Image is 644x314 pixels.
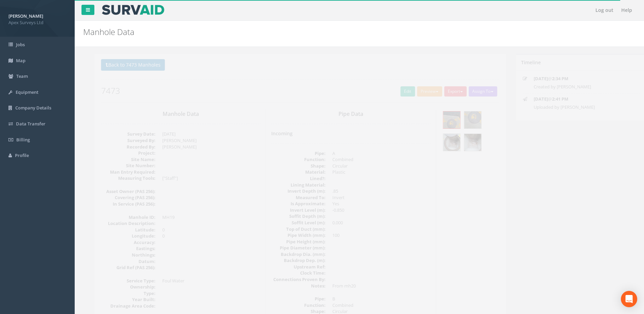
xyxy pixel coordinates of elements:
[522,104,618,110] p: Uploaded by [PERSON_NAME]
[90,264,144,271] dt: Grid Ref (PAS 256):
[16,41,25,48] span: Jobs
[260,156,314,163] dt: Function:
[321,283,420,289] dd: From mh20
[621,291,637,307] div: Open Intercom Messenger
[83,28,542,36] h2: Manhole Data
[90,175,144,181] dt: Measuring Tools:
[260,200,314,207] dt: Is Approximate:
[90,258,144,265] dt: Datum:
[321,150,420,157] dd: A
[90,162,144,169] dt: Site Number:
[522,96,537,102] strong: [DATE]
[90,239,144,246] dt: Accuracy:
[260,220,314,226] dt: Soffit Level (m):
[90,150,144,156] dt: Project:
[90,278,144,284] dt: Service Type:
[151,214,250,221] dd: MH19
[16,121,45,127] span: Data Transfer
[260,232,314,239] dt: Pipe Width (mm):
[522,96,618,102] p: @
[522,75,537,82] strong: [DATE]
[8,11,66,25] a: [PERSON_NAME] Apex Surveys Ltd
[260,163,314,169] dt: Shape:
[541,96,557,102] strong: 2:41 PM
[522,75,618,82] p: @
[90,284,144,290] dt: Ownership:
[8,13,43,19] strong: [PERSON_NAME]
[260,245,314,251] dt: Pipe Diameter (mm):
[90,194,144,201] dt: Covering (PAS 256):
[260,283,314,289] dt: Notes:
[90,290,144,297] dt: Type:
[522,84,618,90] p: Created by [PERSON_NAME]
[260,188,314,194] dt: Invert Depth (m):
[260,213,314,220] dt: Soffit Depth (m):
[260,226,314,232] dt: Top of Duct (mm):
[321,156,420,163] dd: Combined
[260,207,314,213] dt: Invert Level (m):
[151,278,250,284] dd: Foul Water
[321,163,420,169] dd: Circular
[151,131,250,137] dd: [DATE]
[260,131,420,136] h4: Incoming
[321,207,420,213] dd: -0.850
[260,270,314,276] dt: Clock Time:
[90,169,144,175] dt: Man Entry Required:
[510,60,530,65] h5: Timeline
[90,144,144,150] dt: Recorded By:
[90,252,144,258] dt: Northings:
[16,73,28,79] span: Team
[260,296,314,302] dt: Pipe:
[321,169,420,175] dd: Plastic
[321,302,420,309] dd: Combined
[406,86,431,97] button: Preview
[260,239,314,245] dt: Pipe Height (mm):
[389,86,404,97] a: Edit
[90,201,144,207] dt: In Service (PAS 256):
[260,182,314,188] dt: Lining Material:
[151,227,250,233] dd: 0
[90,137,144,144] dt: Surveyed By:
[90,188,144,195] dt: Asset Owner (PAS 256):
[90,245,144,252] dt: Eastings:
[15,152,29,158] span: Profile
[260,302,314,309] dt: Function:
[90,227,144,233] dt: Latitude:
[90,214,144,221] dt: Manhole ID:
[432,134,449,151] img: bcbffa9c-6577-cb83-cd9c-09ec36d21018_b2803adf-2fe6-4a36-cbfd-588488510538_thumb.jpg
[453,134,470,151] img: bcbffa9c-6577-cb83-cd9c-09ec36d21018_441dd451-7ca5-fc14-b66c-98531611b688_thumb.jpg
[15,105,51,111] span: Company Details
[90,86,488,95] h2: 7473
[321,188,420,194] dd: .85
[90,220,144,227] dt: Location Description:
[321,194,420,201] dd: Invert
[321,296,420,302] dd: B
[321,220,420,226] dd: 0.000
[90,296,144,303] dt: Year Built:
[90,131,144,137] dt: Survey Date:
[433,86,456,97] button: Export
[260,276,314,283] dt: Connections Proven By:
[260,264,314,270] dt: Upstream Ref:
[321,232,420,239] dd: 100
[260,169,314,175] dt: Material:
[260,194,314,201] dt: Measured To:
[321,200,420,207] dd: Yes
[90,303,144,309] dt: Drainage Area Code:
[90,233,144,239] dt: Longitude:
[458,86,486,97] button: Assign To
[16,89,38,95] span: Equipment
[541,75,557,82] strong: 2:34 PM
[260,150,314,157] dt: Pipe:
[151,137,250,144] dd: [PERSON_NAME]
[8,19,66,26] span: Apex Surveys Ltd
[151,175,250,181] dd: ["Staff"]
[432,111,449,128] img: bcbffa9c-6577-cb83-cd9c-09ec36d21018_34c3e3bd-a084-48f2-e76b-3352a1193303_thumb.jpg
[260,251,314,258] dt: Backdrop Dia. (mm):
[16,57,25,64] span: Map
[260,175,314,182] dt: Lined?:
[90,156,144,163] dt: Site Name:
[90,59,154,71] button: Back to 7473 Manholes
[260,257,314,264] dt: Backdrop Dep. (m):
[151,144,250,150] dd: [PERSON_NAME]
